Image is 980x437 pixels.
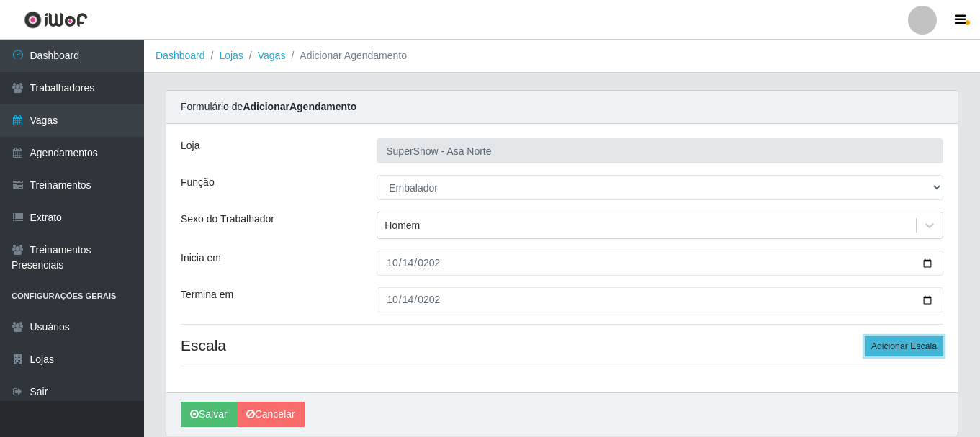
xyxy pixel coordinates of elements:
button: Adicionar Escala [865,336,943,356]
label: Termina em [181,287,233,302]
button: Salvar [181,402,237,427]
a: Lojas [219,50,243,61]
a: Vagas [258,50,286,61]
label: Loja [181,138,199,153]
strong: Adicionar Agendamento [243,101,356,112]
input: 00/00/0000 [377,251,943,276]
nav: breadcrumb [144,40,980,73]
a: Cancelar [237,402,305,427]
label: Sexo do Trabalhador [181,212,274,227]
li: Adicionar Agendamento [285,48,407,63]
a: Dashboard [156,50,205,61]
label: Função [181,175,215,190]
h4: Escala [181,336,943,354]
div: Homem [385,218,420,233]
img: CoreUI Logo [24,11,88,29]
div: Formulário de [166,91,958,124]
input: 00/00/0000 [377,287,943,312]
label: Inicia em [181,251,221,266]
